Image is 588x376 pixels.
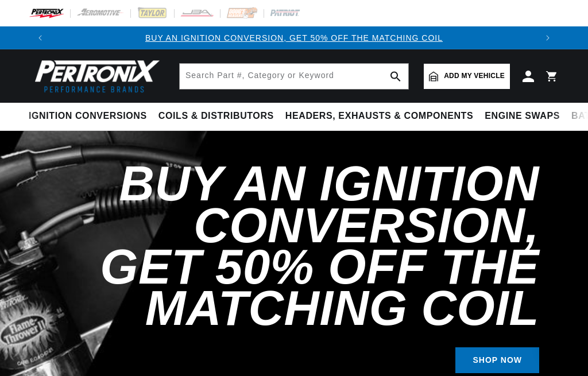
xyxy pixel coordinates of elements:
[479,103,566,130] summary: Engine Swaps
[52,32,536,44] div: Announcement
[383,64,408,89] button: search button
[145,33,443,42] a: BUY AN IGNITION CONVERSION, GET 50% OFF THE MATCHING COIL
[29,26,52,49] button: Translation missing: en.sections.announcements.previous_announcement
[48,163,539,329] h2: Buy an Ignition Conversion, Get 50% off the Matching Coil
[536,26,559,49] button: Translation missing: en.sections.announcements.next_announcement
[280,103,479,130] summary: Headers, Exhausts & Components
[485,110,560,122] span: Engine Swaps
[285,110,473,122] span: Headers, Exhausts & Components
[52,32,536,44] div: 1 of 3
[444,71,505,82] span: Add my vehicle
[180,64,408,89] input: Search Part #, Category or Keyword
[455,347,539,373] a: SHOP NOW
[29,110,147,122] span: Ignition Conversions
[158,110,274,122] span: Coils & Distributors
[424,64,510,89] a: Add my vehicle
[153,103,280,130] summary: Coils & Distributors
[29,103,153,130] summary: Ignition Conversions
[29,56,161,96] img: Pertronix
